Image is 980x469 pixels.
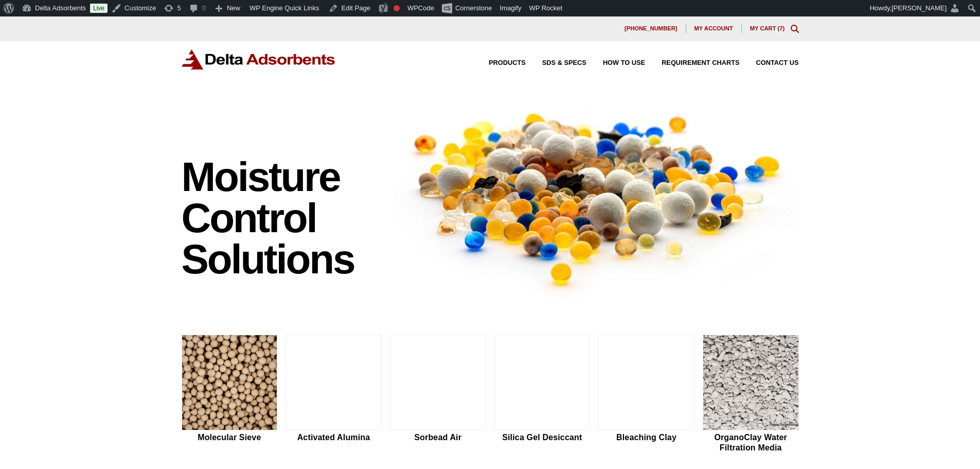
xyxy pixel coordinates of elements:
span: [PERSON_NAME] [892,4,947,12]
a: Live [90,4,108,13]
div: Toggle Modal Content [791,25,799,33]
a: OrganoClay Water Filtration Media [703,335,799,454]
img: Image [390,94,799,302]
a: Activated Alumina [286,335,382,454]
h1: Moisture Control Solutions [182,157,380,280]
a: Contact Us [740,60,799,66]
a: Requirement Charts [645,60,739,66]
a: Sorbead Air [390,335,486,454]
span: Contact Us [756,60,799,66]
span: SDS & SPECS [542,60,586,66]
a: Molecular Sieve [182,335,278,454]
span: [PHONE_NUMBER] [625,26,678,31]
h2: Sorbead Air [390,432,486,442]
h2: Silica Gel Desiccant [494,432,591,442]
span: How to Use [603,60,645,66]
img: Delta Adsorbents [182,49,336,70]
h2: OrganoClay Water Filtration Media [703,432,799,452]
h2: Bleaching Clay [598,432,694,442]
a: [PHONE_NUMBER] [616,25,686,33]
a: SDS & SPECS [526,60,586,66]
span: Products [489,60,526,66]
h2: Molecular Sieve [182,432,278,442]
a: Silica Gel Desiccant [494,335,591,454]
a: How to Use [586,60,645,66]
span: 7 [779,25,782,31]
span: Requirement Charts [662,60,739,66]
a: Bleaching Clay [598,335,694,454]
a: My account [686,25,742,33]
span: My account [694,26,733,31]
a: My Cart (7) [750,25,785,31]
a: Products [472,60,526,66]
h2: Activated Alumina [286,432,382,442]
div: Focus keyphrase not set [394,5,400,11]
